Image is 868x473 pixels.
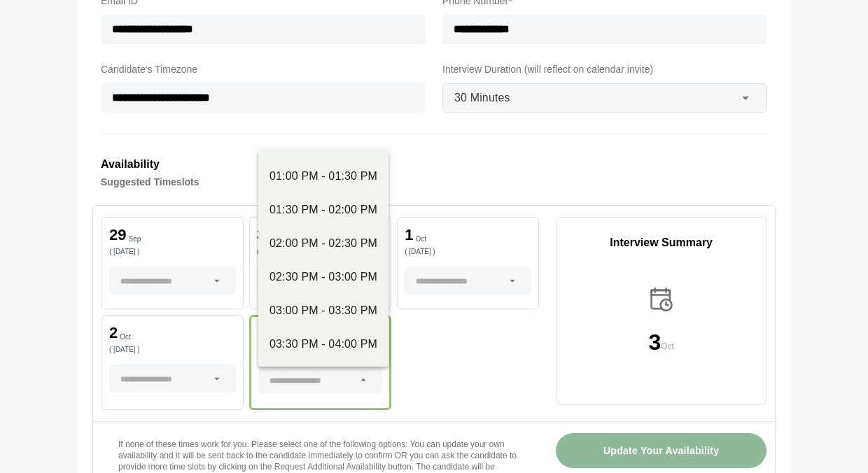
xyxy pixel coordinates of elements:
div: 01:30 PM - 02:00 PM [269,202,377,218]
p: Oct [661,339,674,353]
span: 30 Minutes [454,89,510,107]
p: Interview Summary [556,234,766,251]
div: 02:30 PM - 03:00 PM [269,269,377,285]
p: ( [DATE] ) [405,248,531,255]
p: Oct [120,334,131,341]
div: 01:00 PM - 01:30 PM [269,168,377,185]
label: Interview Duration (will reflect on calendar invite) [442,61,767,78]
p: 1 [405,227,413,243]
img: calender [647,285,676,314]
p: Sep [128,236,141,243]
p: 30 [257,227,274,243]
button: Update Your Availability [556,433,766,468]
p: 3 [648,331,661,353]
p: ( [DATE] ) [109,346,236,353]
div: 03:30 PM - 04:00 PM [269,336,377,353]
p: ( [DATE] ) [109,248,236,255]
div: 02:00 PM - 02:30 PM [269,235,377,252]
div: 03:00 PM - 03:30 PM [269,302,377,319]
p: 2 [109,325,118,341]
p: ( [DATE] ) [257,248,384,255]
p: Oct [415,236,426,243]
h3: Availability [101,155,767,174]
label: Candidate's Timezone [101,61,426,78]
h4: Suggested Timeslots [101,174,767,190]
p: 29 [109,227,126,243]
